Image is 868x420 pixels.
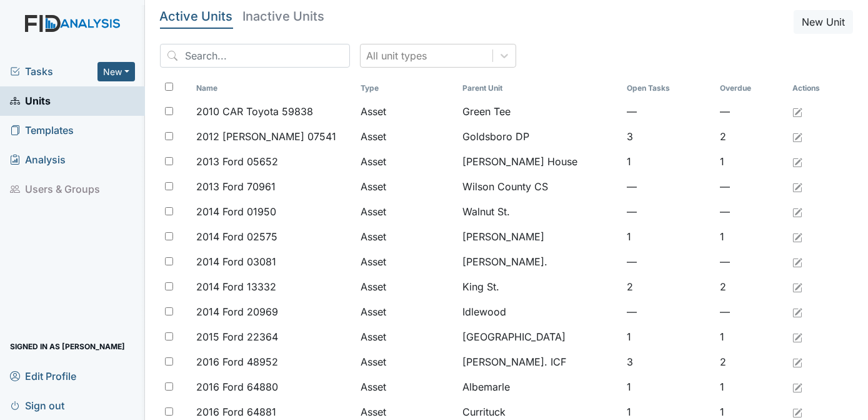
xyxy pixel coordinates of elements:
th: Toggle SortBy [356,78,457,99]
td: — [715,249,787,274]
span: 2014 Ford 03081 [196,254,276,269]
td: Albemarle [457,374,622,399]
td: — [715,99,787,124]
a: Edit [792,254,802,269]
h5: Active Units [160,10,233,23]
td: 2 [715,349,787,374]
span: 2013 Ford 70961 [196,179,276,194]
button: New Unit [794,10,853,34]
a: Edit [792,179,802,194]
td: Asset [356,274,457,299]
a: Edit [792,329,802,344]
td: 1 [715,149,787,174]
td: [PERSON_NAME] House [457,149,622,174]
td: 3 [622,124,715,149]
td: Goldsboro DP [457,124,622,149]
span: Edit Profile [10,366,76,386]
td: — [715,174,787,199]
button: New [97,62,135,81]
span: 2013 Ford 05652 [196,154,278,169]
th: Toggle SortBy [457,78,622,99]
td: Asset [356,199,457,224]
td: Asset [356,174,457,199]
td: 3 [622,349,715,374]
h5: Inactive Units [243,10,325,23]
th: Toggle SortBy [715,78,787,99]
td: [GEOGRAPHIC_DATA] [457,324,622,349]
td: 2 [715,274,787,299]
th: Actions [787,78,850,99]
span: 2014 Ford 01950 [196,204,276,219]
a: Edit [792,154,802,169]
div: All unit types [367,48,427,63]
span: 2010 CAR Toyota 59838 [196,104,313,119]
span: 2015 Ford 22364 [196,329,278,344]
td: Idlewood [457,299,622,324]
a: Edit [792,354,802,369]
a: Edit [792,104,802,119]
td: Walnut St. [457,199,622,224]
span: 2016 Ford 48952 [196,354,278,369]
td: Asset [356,149,457,174]
td: — [622,299,715,324]
td: [PERSON_NAME]. ICF [457,349,622,374]
td: 1 [622,224,715,249]
td: — [622,174,715,199]
td: — [622,199,715,224]
td: Green Tee [457,99,622,124]
a: Edit [792,204,802,219]
th: Toggle SortBy [191,78,356,99]
input: Toggle All Rows Selected [165,83,173,91]
span: 2014 Ford 20969 [196,304,278,319]
span: Signed in as [PERSON_NAME] [10,337,125,356]
span: Analysis [10,150,66,170]
td: Asset [356,124,457,149]
a: Edit [792,404,802,419]
span: Units [10,91,51,111]
td: [PERSON_NAME] [457,224,622,249]
td: Asset [356,324,457,349]
span: 2014 Ford 13332 [196,279,276,294]
td: Asset [356,349,457,374]
a: Tasks [10,64,97,79]
td: — [622,99,715,124]
td: Asset [356,99,457,124]
td: — [715,199,787,224]
input: Search... [160,44,350,68]
a: Edit [792,129,802,144]
td: 1 [622,374,715,399]
td: 1 [715,374,787,399]
span: 2014 Ford 02575 [196,229,277,244]
a: Edit [792,279,802,294]
a: Edit [792,229,802,244]
td: Asset [356,299,457,324]
span: 2016 Ford 64881 [196,404,276,419]
td: 1 [715,224,787,249]
td: Asset [356,374,457,399]
td: 1 [622,149,715,174]
td: — [622,249,715,274]
td: 2 [622,274,715,299]
span: 2016 Ford 64880 [196,379,278,394]
td: 2 [715,124,787,149]
td: Wilson County CS [457,174,622,199]
td: — [715,299,787,324]
span: Sign out [10,396,64,415]
a: Edit [792,379,802,394]
td: King St. [457,274,622,299]
span: 2012 [PERSON_NAME] 07541 [196,129,336,144]
td: 1 [715,324,787,349]
td: [PERSON_NAME]. [457,249,622,274]
td: Asset [356,249,457,274]
td: Asset [356,224,457,249]
th: Toggle SortBy [622,78,715,99]
a: Edit [792,304,802,319]
td: 1 [622,324,715,349]
span: Templates [10,121,74,140]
